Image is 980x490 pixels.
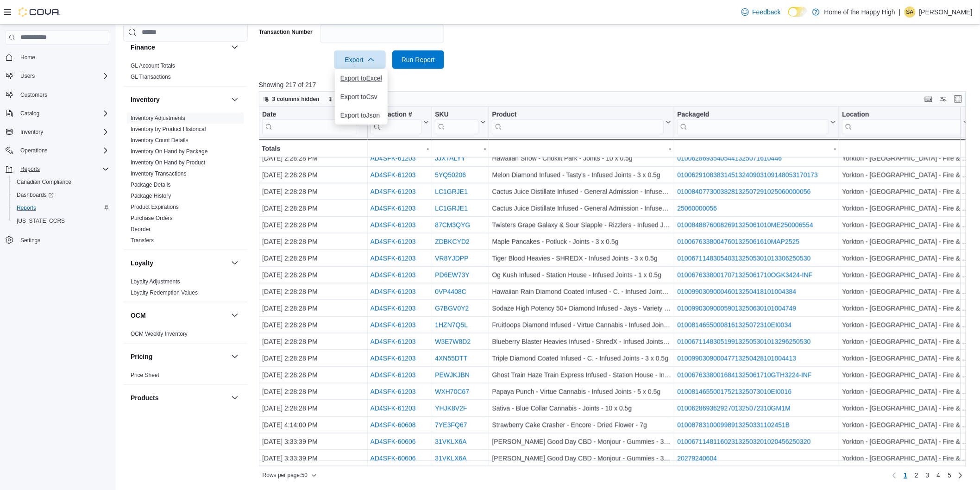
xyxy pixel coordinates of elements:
div: Yorkton - [GEOGRAPHIC_DATA] - Fire & Flower [842,236,969,247]
span: Settings [17,234,109,245]
span: 1 [904,471,907,480]
div: [DATE] 2:28:28 PM [262,353,364,364]
a: 010099030900046013250418101004384 [677,288,796,295]
a: OCM Weekly Inventory [131,331,188,337]
div: Melon Diamond Infused - Tasty's - Infused Joints - 3 x 0.5g [492,170,671,181]
a: Feedback [738,3,785,21]
button: Operations [17,145,51,156]
div: Yorkton - [GEOGRAPHIC_DATA] - Fire & Flower [842,420,969,431]
button: Users [17,70,38,82]
input: Dark Mode [788,7,808,17]
span: Transfers [131,237,154,244]
a: AD4SFK-61203 [370,288,415,295]
span: Package History [131,192,171,200]
span: Operations [20,147,48,154]
h3: Loyalty [131,258,153,268]
div: PackageId [677,110,829,119]
div: [PERSON_NAME] Good Day CBD - Monjour - Gummies - 30 x 20mg [492,436,671,447]
button: Run Report [392,50,444,69]
div: - [492,143,671,154]
div: Yorkton - [GEOGRAPHIC_DATA] - Fire & Flower [842,320,969,331]
a: 7YE3FQ67 [435,421,467,429]
a: 01008146550017521325073010EI0016 [677,388,792,396]
button: Canadian Compliance [9,176,113,188]
span: Loyalty Redemption Values [131,289,198,296]
a: YHJK8V2F [435,405,467,412]
span: Reorder [131,226,151,233]
span: Reports [17,204,36,212]
button: Date [262,110,364,134]
span: Inventory by Product Historical [131,126,206,133]
div: Product [492,110,664,119]
a: AD4SFK-61203 [370,371,415,379]
div: Hawaiian Rain Diamond Coated Infused - C. - Infused Joints - 3 x 0.5g [492,286,671,297]
div: - [435,143,486,154]
button: Products [229,392,240,403]
h3: Finance [131,43,155,52]
a: Inventory Transactions [131,170,187,177]
div: Yorkton - [GEOGRAPHIC_DATA] - Fire & Flower [842,453,969,464]
span: Loyalty Adjustments [131,278,180,285]
a: JJX7ALYY [435,155,465,162]
div: [DATE] 2:28:28 PM [262,403,364,414]
div: Yorkton - [GEOGRAPHIC_DATA] - Fire & Flower [842,286,969,297]
div: Triple Diamond Coated Infused - C. - Infused Joints - 3 x 0.5g [492,353,671,364]
div: [DATE] 2:28:28 PM [262,253,364,264]
a: 01006286935405441325071610446 [677,155,782,162]
div: Sativa - Blue Collar Cannabis - Joints - 10 x 0.5g [492,403,671,414]
div: [DATE] 2:28:28 PM [262,286,364,297]
button: Loyalty [229,258,240,269]
span: OCM Weekly Inventory [131,330,188,338]
a: 010087831000998913250331102451B [677,421,790,429]
p: Showing 217 of 217 [259,80,974,89]
div: [DATE] 2:28:28 PM [262,370,364,381]
span: Customers [17,89,109,101]
a: Purchase Orders [131,215,173,221]
div: Inventory [123,113,248,250]
span: Run Report [402,55,435,64]
div: Og Kush Infused - Station House - Infused Joints - 1 x 0.5g [492,270,671,281]
span: 4 [937,471,941,480]
span: 2 [915,471,918,480]
div: Loyalty [123,276,248,302]
a: Customers [17,89,51,101]
a: Settings [17,235,44,246]
a: AD4SFK-61203 [370,305,415,312]
button: SKU [435,110,486,134]
div: Maple Pancakes - Potluck - Joints - 3 x 0.5g [492,236,671,247]
div: Yorkton - [GEOGRAPHIC_DATA] - Fire & Flower [842,336,969,347]
button: Export [334,50,386,69]
button: Inventory [17,126,47,138]
span: Home [17,51,109,63]
img: Cova [19,7,60,17]
span: Reports [13,202,109,214]
span: Washington CCRS [13,215,109,226]
div: Yorkton - [GEOGRAPHIC_DATA] - Fire & Flower [842,270,969,281]
div: Package URL [677,110,829,134]
div: Strawberry Cake Crasher - Encore - Dried Flower - 7g [492,420,671,431]
span: Users [17,70,109,82]
a: LC1GRJE1 [435,188,468,195]
label: Transaction Number [259,28,313,36]
span: Inventory Transactions [131,170,187,177]
button: Previous page [889,470,900,481]
a: AD4SFK-61203 [370,155,415,162]
div: Location [842,110,961,119]
span: Reports [20,165,40,173]
button: Inventory [229,94,240,105]
a: Page 3 of 5 [922,468,933,483]
a: Package Details [131,182,171,188]
button: Loyalty [131,258,227,268]
p: Home of the Happy High [824,6,895,18]
a: Dashboards [9,188,113,201]
div: [DATE] 2:28:28 PM [262,303,364,314]
span: Package Details [131,181,171,188]
span: Product Expirations [131,203,179,211]
a: 87CM3QYG [435,221,470,229]
button: Settings [2,233,113,246]
a: 010062910838314513240903109148053170173 [677,171,818,179]
div: [DATE] 4:14:00 PM [262,420,364,431]
a: 31VKLX6A [435,438,467,446]
span: Canadian Compliance [13,176,109,188]
div: Date [262,110,357,119]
